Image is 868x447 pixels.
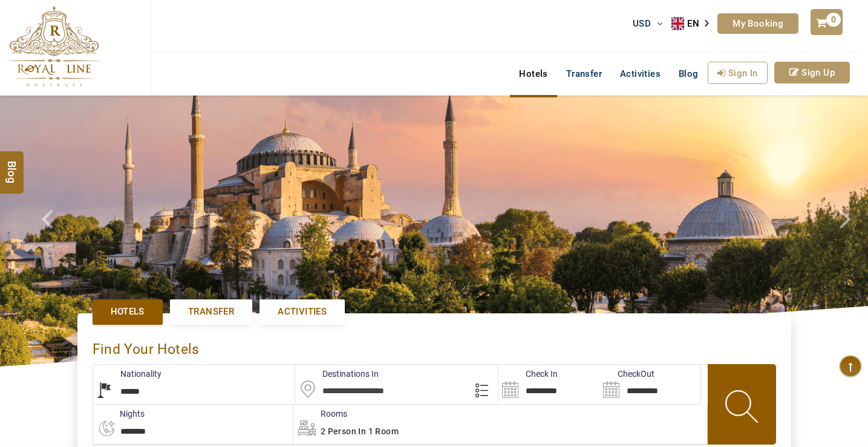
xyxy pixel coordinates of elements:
[708,62,768,84] a: Sign In
[278,305,327,318] span: Activities
[774,62,850,83] a: Sign Up
[259,299,345,324] a: Activities
[293,408,347,420] label: Rooms
[557,62,611,86] a: Transfer
[670,62,708,86] a: Blog
[9,5,99,87] img: The Royal Line Holidays
[295,368,379,380] label: Destinations In
[510,62,556,86] a: Hotels
[679,68,699,79] span: Blog
[498,365,599,404] input: Search
[498,368,558,380] label: Check In
[633,18,651,29] span: USD
[321,426,399,436] span: 2 Person in 1 Room
[599,365,700,404] input: Search
[811,9,842,35] a: 0
[611,62,670,86] a: Activities
[599,368,654,380] label: CheckOut
[170,299,252,324] a: Transfer
[93,368,162,380] label: Nationality
[671,15,717,33] a: EN
[671,15,717,33] aside: Language selected: English
[824,96,868,367] a: Check next image
[93,328,776,364] div: Find Your Hotels
[826,13,841,27] span: 0
[717,13,798,34] a: My Booking
[26,96,70,367] a: Check next prev
[93,299,163,324] a: Hotels
[4,161,20,171] span: Blog
[111,305,145,318] span: Hotels
[93,408,145,420] label: nights
[188,305,234,318] span: Transfer
[671,15,717,33] div: Language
